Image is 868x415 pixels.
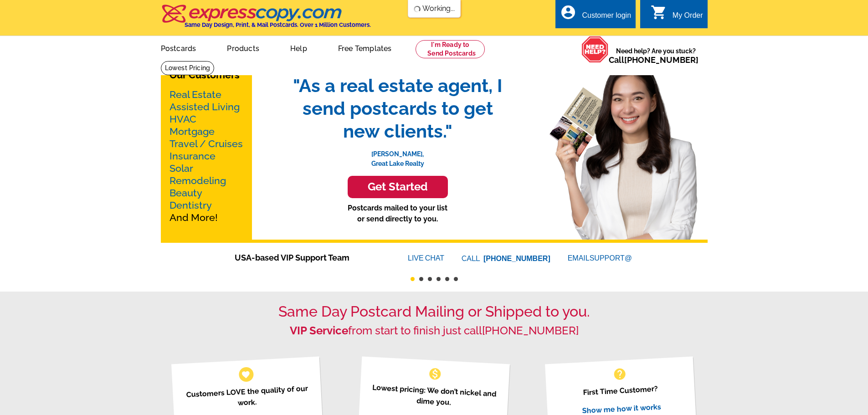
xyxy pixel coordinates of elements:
[324,37,406,58] a: Free Templates
[483,255,550,262] a: [PHONE_NUMBER]
[284,143,512,169] p: [PERSON_NAME], Great Lake Realty
[284,176,512,198] a: Get Started
[146,37,211,58] a: Postcards
[590,253,633,264] font: SUPPORT@
[169,138,243,149] a: Travel / Cruises
[370,382,498,410] p: Lowest pricing: We don’t nickel and dime you.
[169,113,196,125] a: HVAC
[437,277,441,281] button: 4 of 6
[169,150,216,162] a: Insurance
[454,277,458,281] button: 6 of 6
[428,367,442,381] span: monetization_on
[651,4,667,20] i: shopping_cart
[161,11,371,28] a: Same Day Design, Print, & Mail Postcards. Over 1 Million Customers.
[169,101,240,113] a: Assisted Living
[612,367,627,381] span: help
[169,187,202,199] a: Beauty
[413,5,421,13] img: loading...
[482,324,579,337] a: [PHONE_NUMBER]
[581,36,609,63] img: help
[408,253,425,264] font: LIVE
[169,175,226,186] a: Remodeling
[419,277,423,281] button: 2 of 6
[290,324,348,337] strong: VIP Service
[624,55,699,65] a: [PHONE_NUMBER]
[609,55,699,65] span: Call
[359,180,437,194] h3: Get Started
[169,200,212,211] a: Dentistry
[169,163,193,174] a: Solar
[568,254,633,262] a: EMAILSUPPORT@
[560,10,631,21] a: account_circle Customer login
[169,88,243,224] p: And More!
[169,126,215,137] a: Mortgage
[169,89,221,100] a: Real Estate
[462,253,481,264] font: CALL
[276,37,322,58] a: Help
[235,251,380,264] span: USA-based VIP Support Team
[183,383,312,411] p: Customers LOVE the quality of our work.
[560,4,576,20] i: account_circle
[445,277,449,281] button: 5 of 6
[582,402,661,415] a: Show me how it works
[428,277,432,281] button: 3 of 6
[284,203,512,225] p: Postcards mailed to your list or send directly to you.
[411,277,415,281] button: 1 of 6
[609,46,703,65] span: Need help? Are you stuck?
[673,11,703,24] div: My Order
[161,303,708,320] h1: Same Day Postcard Mailing or Shipped to you.
[556,382,685,400] p: First Time Customer?
[408,254,444,262] a: LIVECHAT
[241,369,251,379] span: favorite
[161,324,708,338] h2: from start to finish just call
[582,11,631,24] div: Customer login
[284,74,512,143] span: "As a real estate agent, I send postcards to get new clients."
[651,10,703,21] a: shopping_cart My Order
[185,21,371,28] h4: Same Day Design, Print, & Mail Postcards. Over 1 Million Customers.
[212,37,274,58] a: Products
